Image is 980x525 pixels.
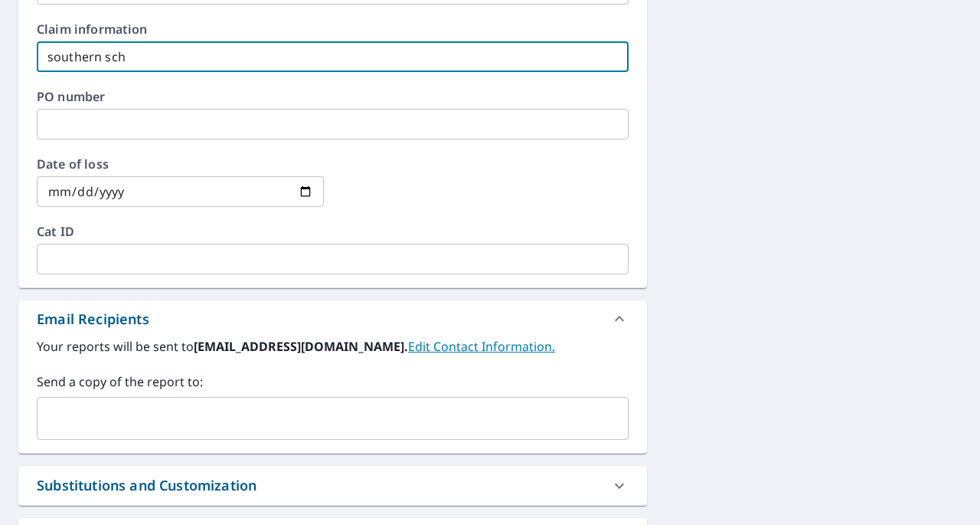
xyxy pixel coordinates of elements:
[37,372,629,391] label: Send a copy of the report to:
[37,23,629,35] label: Claim information
[37,90,629,103] label: PO number
[37,158,324,170] label: Date of loss
[18,300,647,337] div: Email Recipients
[408,338,555,355] a: EditContactInfo
[194,338,408,355] b: [EMAIL_ADDRESS][DOMAIN_NAME].
[37,309,149,330] div: Email Recipients
[37,225,629,238] label: Cat ID
[18,466,647,505] div: Substitutions and Customization
[37,337,629,356] label: Your reports will be sent to
[37,475,256,496] div: Substitutions and Customization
